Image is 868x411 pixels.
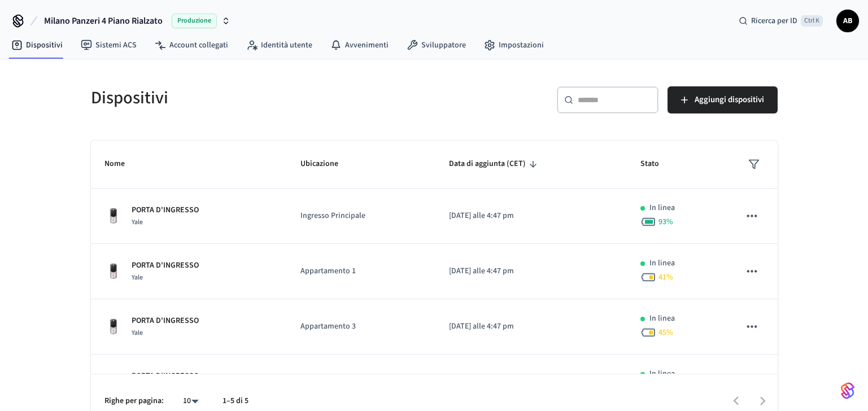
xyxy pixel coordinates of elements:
button: AB [836,10,859,32]
p: Righe per pagina: [104,395,164,407]
div: Ricerca per IDCtrl K [730,11,832,31]
p: [DATE] alle 4:47 pm [449,210,613,222]
p: Ingresso Principale [300,210,422,222]
p: PORTA D'INGRESSO [132,204,199,216]
font: Dispositivi [26,40,63,51]
img: Serratura intelligente Wi-Fi con touchscreen Yale Assure, nichel satinato, anteriore [104,318,123,336]
span: Nome [104,155,139,173]
span: % [658,272,673,283]
img: Serratura intelligente Wi-Fi con touchscreen Yale Assure, nichel satinato, anteriore [104,263,123,281]
a: Sviluppatore [398,35,475,55]
font: 93 [658,216,666,228]
font: Sistemi ACS [95,40,137,51]
span: % [658,216,673,228]
span: Stato [640,155,674,173]
font: Ubicazione [300,155,338,173]
font: Stato [640,155,659,173]
span: AB [838,11,858,31]
font: Sviluppatore [421,40,466,51]
img: Serratura intelligente Wi-Fi con touchscreen Yale Assure, nichel satinato, anteriore [104,373,123,391]
p: 1–5 di 5 [223,395,248,407]
a: Avvenimenti [321,35,398,55]
font: Data di aggiunta (CET) [449,155,526,173]
p: [DATE] alle 4:47 pm [449,265,613,277]
font: Impostazioni [499,40,544,51]
span: Aggiungi dispositivi [695,93,764,107]
font: Nome [104,155,125,173]
p: Appartamento 1 [300,265,422,277]
h5: Dispositivi [91,86,428,110]
span: Ubicazione [300,155,353,173]
span: Produzione [172,14,217,28]
button: Aggiungi dispositivi [668,86,778,113]
a: Account collegati [146,35,237,55]
font: 41 [658,272,666,283]
font: 45 [658,327,666,338]
img: Serratura intelligente Wi-Fi con touchscreen Yale Assure, nichel satinato, anteriore [104,207,123,225]
div: 10 [177,393,204,409]
font: Account collegati [169,40,228,51]
span: Yale [132,273,143,282]
span: Ctrl K [801,15,823,27]
p: Appartamento 3 [300,321,422,333]
p: In linea [649,202,675,214]
span: Yale [132,217,143,227]
font: Identità utente [261,40,312,51]
p: In linea [649,257,675,269]
p: In linea [649,313,675,325]
a: Sistemi ACS [72,35,146,55]
span: Ricerca per ID [751,15,797,27]
p: [DATE] alle 4:47 pm [449,321,613,333]
p: PORTA D'INGRESSO [132,315,199,327]
a: Impostazioni [475,35,553,55]
font: Avvenimenti [345,40,389,51]
p: In linea [649,368,675,380]
span: Data di aggiunta (CET) [449,155,540,173]
a: Dispositivi [2,35,72,55]
p: PORTA D'INGRESSO [132,370,199,382]
p: PORTA D'INGRESSO [132,260,199,272]
span: Milano Panzeri 4 Piano Rialzato [44,14,163,28]
img: SeamLogoGradient.69752ec5.svg [841,382,854,400]
span: Yale [132,328,143,338]
a: Identità utente [237,35,321,55]
span: % [658,327,673,338]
